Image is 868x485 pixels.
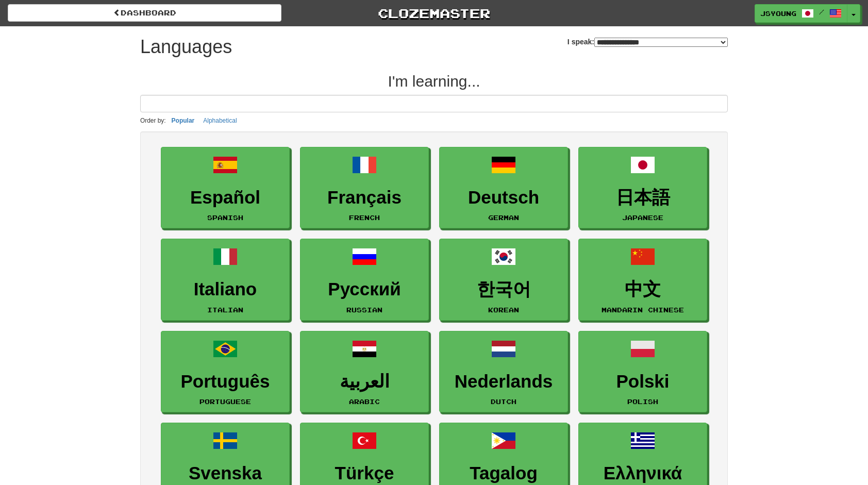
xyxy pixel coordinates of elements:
[584,188,702,208] h3: 日本語
[166,188,284,208] h3: Español
[760,9,796,18] span: jsyoung
[166,372,284,392] h3: Português
[161,331,290,413] a: PortuguêsPortuguese
[349,398,380,405] small: Arabic
[439,239,568,321] a: 한국어Korean
[755,4,847,23] a: jsyoung /
[567,37,728,47] label: I speak:
[207,306,243,313] small: Italian
[491,398,516,405] small: Dutch
[140,117,166,124] small: Order by:
[578,331,707,413] a: PolskiPolish
[602,306,684,313] small: Mandarin Chinese
[200,115,240,126] button: Alphabetical
[488,306,519,313] small: Korean
[439,331,568,413] a: NederlandsDutch
[300,331,429,413] a: العربيةArabic
[306,188,423,208] h3: Français
[445,279,562,299] h3: 한국어
[199,398,251,405] small: Portuguese
[306,463,423,483] h3: Türkçe
[300,239,429,321] a: РусскийRussian
[819,8,824,15] span: /
[578,147,707,229] a: 日本語Japanese
[349,214,380,221] small: French
[161,147,290,229] a: EspañolSpanish
[140,37,232,57] h1: Languages
[297,4,571,22] a: Clozemaster
[169,115,198,126] button: Popular
[578,239,707,321] a: 中文Mandarin Chinese
[346,306,382,313] small: Russian
[161,239,290,321] a: ItalianoItalian
[306,372,423,392] h3: العربية
[445,372,562,392] h3: Nederlands
[622,214,663,221] small: Japanese
[584,279,702,299] h3: 中文
[627,398,658,405] small: Polish
[207,214,243,221] small: Spanish
[300,147,429,229] a: FrançaisFrench
[439,147,568,229] a: DeutschGerman
[445,188,562,208] h3: Deutsch
[166,279,284,299] h3: Italiano
[594,38,728,47] select: I speak:
[166,463,284,483] h3: Svenska
[445,463,562,483] h3: Tagalog
[140,73,728,90] h2: I'm learning...
[584,372,702,392] h3: Polski
[8,4,281,22] a: dashboard
[584,463,702,483] h3: Ελληνικά
[488,214,519,221] small: German
[306,279,423,299] h3: Русский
